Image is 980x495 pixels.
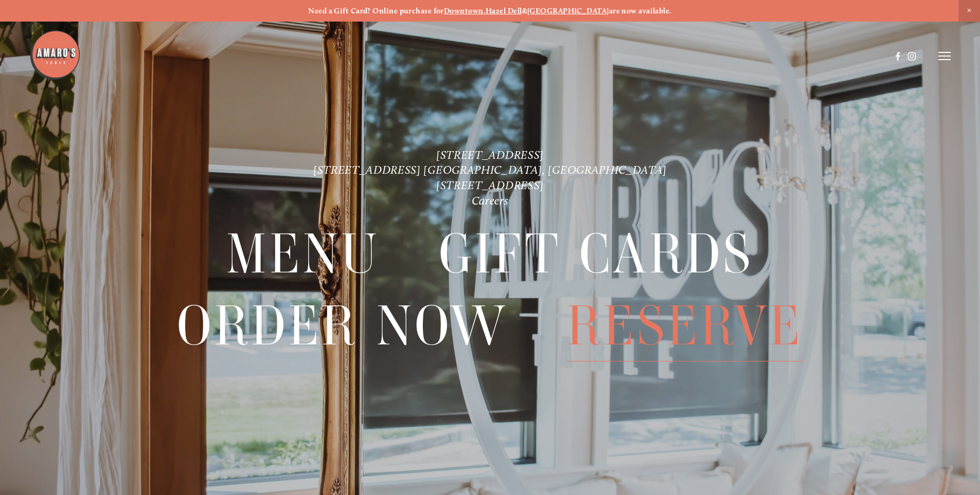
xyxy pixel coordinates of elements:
img: Amaro's Table [29,29,81,81]
a: Downtown [444,6,484,15]
span: Menu [226,219,380,290]
span: Gift Cards [439,219,754,290]
span: Order Now [177,290,508,361]
a: Menu [226,219,380,289]
a: Reserve [567,290,803,361]
a: Gift Cards [439,219,754,289]
a: [GEOGRAPHIC_DATA] [527,6,609,15]
a: Hazel Dell [486,6,522,15]
a: Careers [472,194,509,208]
strong: are now available. [609,6,672,15]
a: Order Now [177,290,508,361]
a: [STREET_ADDRESS] [436,148,544,162]
strong: Need a Gift Card? Online purchase for [308,6,444,15]
a: [STREET_ADDRESS] [436,178,544,192]
a: [STREET_ADDRESS] [GEOGRAPHIC_DATA], [GEOGRAPHIC_DATA] [313,163,667,177]
span: Reserve [567,290,803,361]
strong: , [484,6,486,15]
strong: & [522,6,527,15]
